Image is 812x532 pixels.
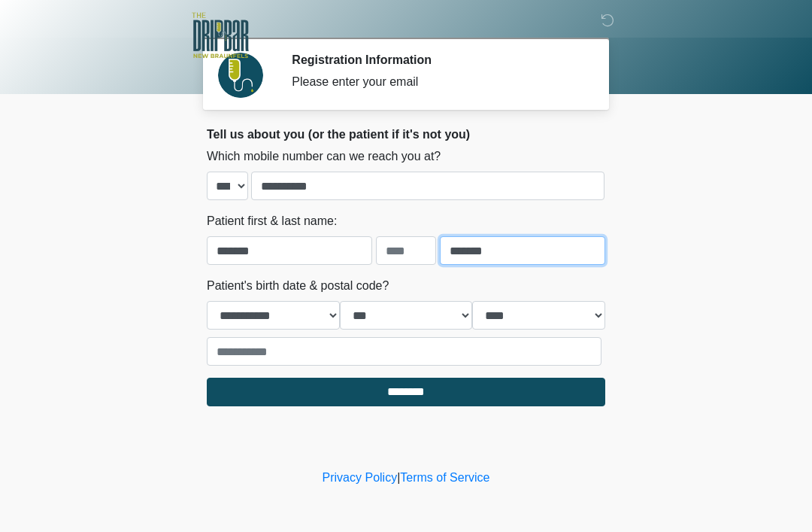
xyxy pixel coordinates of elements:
a: Terms of Service [400,471,489,484]
h2: Tell us about you (or the patient if it's not you) [207,127,605,141]
a: Privacy Policy [323,471,398,484]
a: | [397,471,400,484]
label: Patient's birth date & postal code? [207,277,389,295]
label: Which mobile number can we reach you at? [207,147,441,166]
div: Please enter your email [292,73,583,91]
label: Patient first & last name: [207,212,337,230]
img: Agent Avatar [218,53,263,98]
img: The DRIPBaR - New Braunfels Logo [192,11,249,60]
